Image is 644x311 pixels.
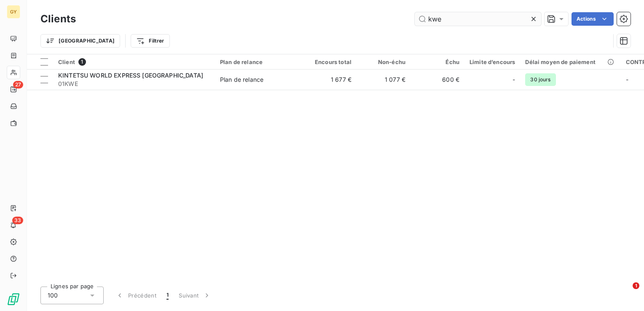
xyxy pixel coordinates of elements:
div: Limite d’encours [470,59,515,65]
div: Encours total [308,59,352,65]
td: 1 677 € [303,70,357,90]
td: 1 077 € [357,70,411,90]
span: 01KWE [58,80,210,88]
span: 30 jours [525,73,555,86]
span: 1 [166,291,169,300]
div: Plan de relance [220,75,263,84]
span: - [626,76,628,83]
iframe: Intercom live chat [615,282,636,303]
button: Précédent [110,287,161,304]
button: Suivant [174,287,216,304]
div: Non-échu [362,59,405,65]
span: KINTETSU WORLD EXPRESS [GEOGRAPHIC_DATA] [58,72,203,79]
button: [GEOGRAPHIC_DATA] [40,34,120,48]
input: Rechercher [415,12,541,26]
span: 1 [78,58,86,66]
div: Délai moyen de paiement [525,59,615,65]
h3: Clients [40,11,76,27]
span: 33 [12,217,23,224]
span: - [513,75,515,84]
span: 1 [633,282,639,289]
span: 100 [48,291,58,300]
button: 1 [161,287,174,304]
img: Logo LeanPay [7,292,20,306]
button: Actions [572,12,614,26]
div: Échu [416,59,459,65]
span: Client [58,59,75,65]
span: 27 [13,81,23,88]
button: Filtrer [131,34,169,48]
div: Plan de relance [220,59,298,65]
td: 600 € [411,70,464,90]
div: GY [7,5,20,19]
